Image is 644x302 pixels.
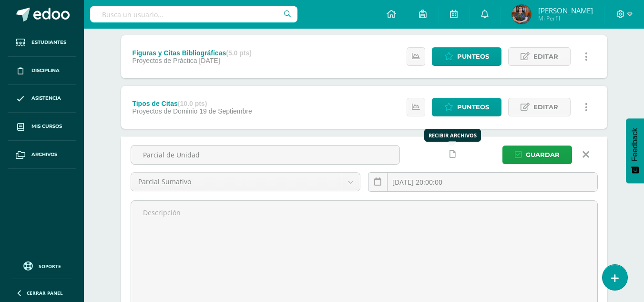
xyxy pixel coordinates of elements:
button: Feedback - Mostrar encuesta [626,118,644,183]
strong: (10.0 pts) [178,100,207,107]
span: Editar [533,98,558,116]
span: Punteos [457,98,489,116]
a: Mis cursos [8,113,76,141]
img: 9db772e8944e9cd6cbe26e11f8fa7e9a.png [512,5,531,24]
span: Guardar [526,146,560,164]
strong: (5.0 pts) [226,49,252,57]
a: Parcial Sumativo [131,173,360,191]
a: Disciplina [8,57,76,85]
span: Estudiantes [31,39,66,46]
input: Busca un usuario... [90,6,297,22]
span: Feedback [631,128,639,161]
span: 19 de Septiembre [199,107,252,115]
span: Asistencia [31,94,61,102]
div: Recibir Archivos [429,132,477,139]
span: Parcial Sumativo [138,173,335,191]
span: Archivos [31,151,57,158]
div: Figuras y Citas Bibliográficas [132,49,252,57]
span: Soporte [39,263,61,270]
a: Estudiantes [8,29,76,57]
span: Mis cursos [31,123,62,130]
span: Disciplina [31,67,60,74]
a: Archivos [8,141,76,169]
span: Editar [533,48,558,65]
input: Título [131,146,399,164]
span: Cerrar panel [27,290,63,296]
a: Asistencia [8,85,76,113]
span: [DATE] [199,57,220,64]
input: Fecha de entrega [368,173,597,191]
div: Tipos de Citas [132,100,252,107]
button: Guardar [502,146,572,164]
span: Proyectos de Práctica [132,57,197,64]
a: Punteos [432,47,501,66]
a: Soporte [11,259,72,272]
span: Mi Perfil [538,14,593,22]
span: Punteos [457,48,489,65]
span: Proyectos de Dominio [132,107,197,115]
span: [PERSON_NAME] [538,6,593,15]
a: Punteos [432,98,501,116]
